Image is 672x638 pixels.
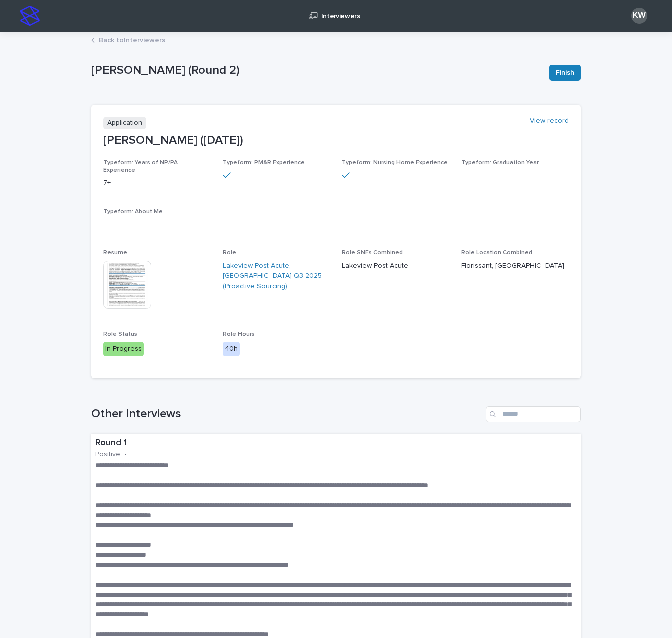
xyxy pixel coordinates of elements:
p: Florissant, [GEOGRAPHIC_DATA] [461,261,569,271]
span: Role [223,250,236,256]
span: Role SNFs Combined [342,250,403,256]
p: - [103,219,569,229]
div: 40h [223,342,240,356]
a: View record [530,117,569,125]
span: Typeform: PM&R Experience [223,160,305,166]
button: Finish [549,65,581,81]
p: 7+ [103,178,211,188]
img: stacker-logo-s-only.png [20,6,40,26]
span: Resume [103,250,127,256]
p: Round 1 [95,438,577,449]
span: Finish [556,68,574,78]
div: In Progress [103,342,144,356]
span: Role Location Combined [461,250,532,256]
span: Typeform: Graduation Year [461,160,539,166]
input: Search [486,406,581,422]
p: Lakeview Post Acute [342,261,449,271]
div: KW [631,8,647,24]
p: Positive [95,450,120,459]
p: Application [103,117,146,129]
span: Role Status [103,331,137,337]
span: Typeform: Years of NP/PA Experience [103,160,178,173]
p: - [461,171,569,181]
a: Back toInterviewers [99,34,165,45]
span: Role Hours [223,331,255,337]
span: Typeform: About Me [103,209,163,214]
a: Lakeview Post Acute, [GEOGRAPHIC_DATA] Q3 2025 (Proactive Sourcing) [223,261,330,292]
span: Typeform: Nursing Home Experience [342,160,448,166]
p: • [124,450,127,459]
h1: Other Interviews [91,407,482,421]
p: [PERSON_NAME] (Round 2) [91,63,541,78]
p: [PERSON_NAME] ([DATE]) [103,133,569,148]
